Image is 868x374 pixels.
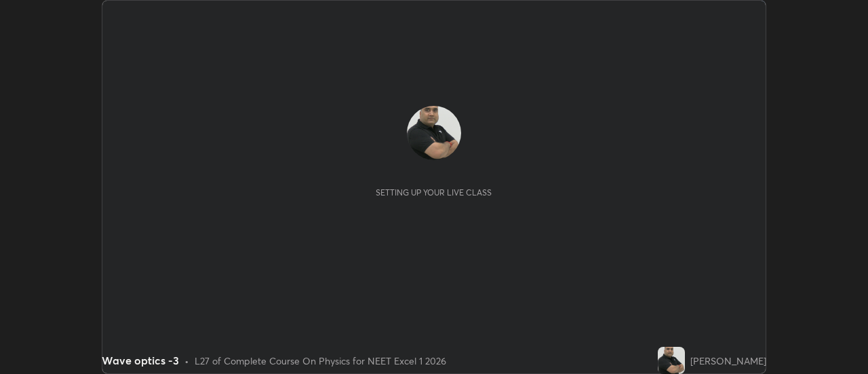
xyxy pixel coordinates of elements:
img: eacf0803778e41e7b506779bab53d040.jpg [407,106,461,160]
img: eacf0803778e41e7b506779bab53d040.jpg [658,347,685,374]
div: Wave optics -3 [102,352,179,369]
div: [PERSON_NAME] [690,354,766,368]
div: • [184,354,189,368]
div: Setting up your live class [376,187,492,198]
div: L27 of Complete Course On Physics for NEET Excel 1 2026 [195,354,446,368]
